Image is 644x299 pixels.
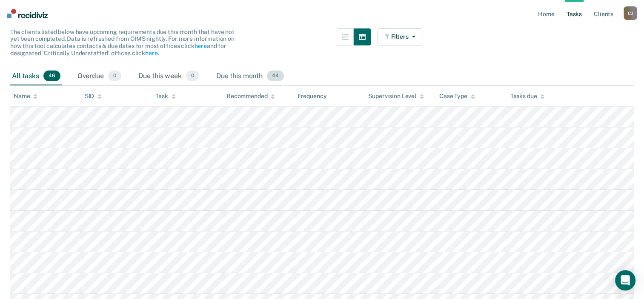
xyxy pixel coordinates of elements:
button: CJ [624,6,637,20]
span: 46 [43,71,60,82]
div: Recommended [226,93,275,100]
a: here [194,42,206,49]
div: Case Type [439,93,475,100]
div: Name [14,93,37,100]
div: All tasks46 [10,67,62,86]
span: 44 [267,71,284,82]
div: Task [155,93,175,100]
div: SID [85,93,102,100]
div: Open Intercom Messenger [615,270,635,291]
span: 0 [186,71,199,82]
div: Due this month44 [215,67,286,86]
a: here [145,50,157,56]
div: Tasks due [510,93,544,100]
button: Filters [378,28,423,45]
span: 0 [108,71,121,82]
div: Frequency [298,93,327,100]
div: Overdue0 [76,67,123,86]
span: The clients listed below have upcoming requirements due this month that have not yet been complet... [10,28,235,56]
div: C J [624,6,637,20]
div: Supervision Level [368,93,424,100]
img: Recidiviz [7,9,48,18]
div: Due this week0 [137,67,201,86]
